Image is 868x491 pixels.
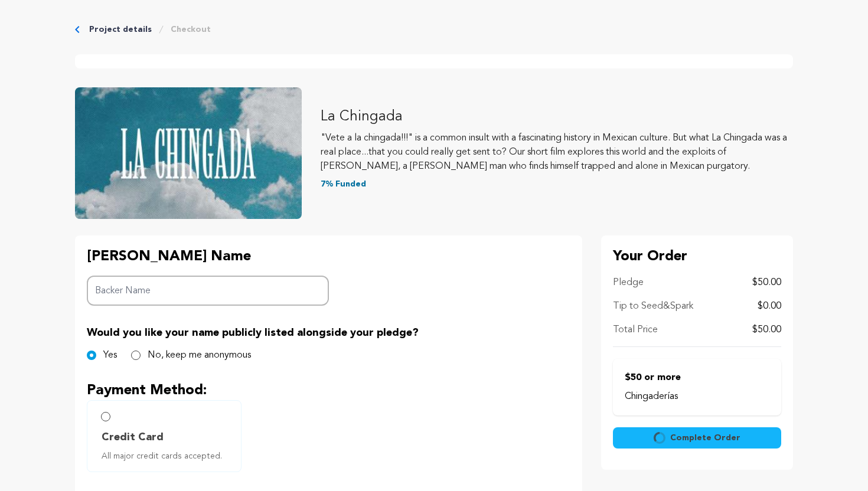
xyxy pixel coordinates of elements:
p: Tip to Seed&Spark [613,299,693,313]
label: No, keep me anonymous [148,348,251,362]
p: "Vete a la chingada!!!" is a common insult with a fascinating history in Mexican culture. But wha... [321,131,793,174]
p: Payment Method: [87,381,570,400]
label: Yes [103,348,117,362]
p: [PERSON_NAME] Name [87,247,329,266]
p: 7% Funded [321,178,793,190]
p: Total Price [613,323,658,337]
a: Project details [89,24,152,35]
span: Complete Order [670,432,740,444]
input: Backer Name [87,276,329,306]
p: Pledge [613,276,644,290]
p: $50.00 [752,276,781,290]
p: $0.00 [758,299,781,313]
div: Breadcrumb [75,24,793,35]
p: La Chingada [321,107,793,126]
span: All major credit cards accepted. [102,450,231,462]
p: Your Order [613,247,781,266]
p: Chingaderías [625,389,769,404]
p: $50 or more [625,371,769,385]
span: Credit Card [102,429,164,446]
a: Checkout [171,24,211,35]
p: $50.00 [752,323,781,337]
button: Complete Order [613,427,781,449]
p: Would you like your name publicly listed alongside your pledge? [87,325,570,341]
img: La Chingada image [75,87,302,219]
